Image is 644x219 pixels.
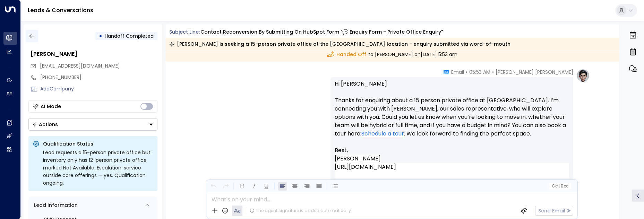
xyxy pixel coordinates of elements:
[105,33,154,40] span: Handoff Completed
[327,51,366,58] span: Handed Off
[40,74,157,81] div: [PHONE_NUMBER]
[40,62,120,69] span: [EMAIL_ADDRESS][DOMAIN_NAME]
[32,121,58,128] div: Actions
[200,28,443,36] div: Contact reconversion by submitting on HubSpot Form "💬 Enquiry Form - Private Office Enquiry"
[549,183,571,190] button: Cc|Bcc
[335,146,348,155] span: Best,
[169,41,510,47] div: [PERSON_NAME] is seeking a 15-person private office at the [GEOGRAPHIC_DATA] location - enquiry s...
[361,130,404,138] a: Schedule a tour
[28,118,157,131] div: Button group with a nested menu
[209,182,218,191] button: Undo
[451,69,464,76] span: Email
[166,47,619,62] div: to [PERSON_NAME] on [DATE] 5:53 am
[335,80,569,146] p: Hi [PERSON_NAME] Thanks for enquiring about a 15 person private office at [GEOGRAPHIC_DATA]. I’m ...
[469,69,490,76] span: 05:53 AM
[99,30,102,42] div: •
[31,50,157,58] div: [PERSON_NAME]
[576,69,590,82] img: profile-logo.png
[43,149,153,187] div: Lead requests a 15-person private office but inventory only has 12-person private office marked N...
[28,6,93,14] a: Leads & Conversations
[43,140,153,147] p: Qualification Status
[40,62,120,70] span: rebeccaellenwright93@gmail.com
[335,155,381,163] span: [PERSON_NAME]
[28,118,157,131] button: Actions
[335,163,396,171] a: [URL][DOMAIN_NAME]
[496,69,573,76] span: [PERSON_NAME] [PERSON_NAME]
[492,69,494,76] span: •
[41,103,61,110] div: AI Mode
[558,184,560,189] span: |
[466,69,467,76] span: •
[552,184,568,189] span: Cc Bcc
[32,202,78,209] div: Lead Information
[40,85,157,93] div: AddCompany
[250,208,351,214] div: The agent signature is added automatically
[221,182,230,191] button: Redo
[169,28,200,35] span: Subject Line:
